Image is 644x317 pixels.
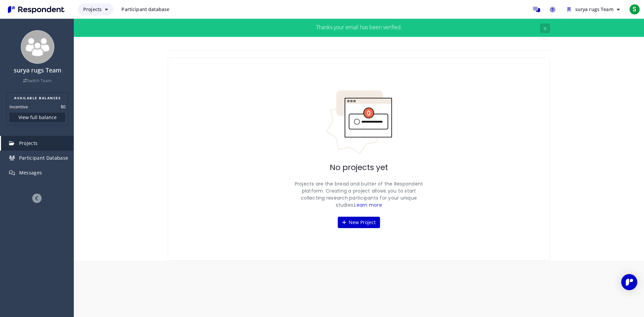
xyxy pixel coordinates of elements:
span: Participant database [121,6,169,12]
span: Messages [19,169,42,176]
dd: $0 [61,103,65,110]
div: Thanks your email has been verified. [216,23,501,32]
span: Participant Database [19,155,68,161]
button: Projects [78,3,113,15]
dt: Incentive [9,103,28,110]
h2: No projects yet [330,163,388,172]
img: team_avatar_256.png [21,30,54,64]
h4: surya rugs Team [4,67,70,74]
a: Message participants [530,3,543,16]
button: Close [540,23,550,33]
div: Open Intercom Messenger [621,274,637,290]
button: S [628,3,641,15]
button: New Project [338,217,380,228]
span: Projects [19,140,38,146]
span: Projects [83,6,102,12]
a: Participant database [116,3,175,15]
img: No projects indicator [325,90,392,155]
button: View full balance [9,113,65,122]
a: Switch Team [23,78,52,84]
h2: AVAILABLE BALANCES [9,95,65,101]
a: Learn more [354,202,382,208]
a: Help and support [546,3,559,16]
p: Projects are the bread and butter of the Respondent platform. Creating a project allows you to st... [292,180,426,209]
span: × [543,23,547,33]
span: surya rugs Team [575,6,613,12]
section: Balance summary [6,92,68,125]
button: surya rugs Team [562,3,625,15]
span: S [629,4,640,15]
img: Respondent [5,4,67,15]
